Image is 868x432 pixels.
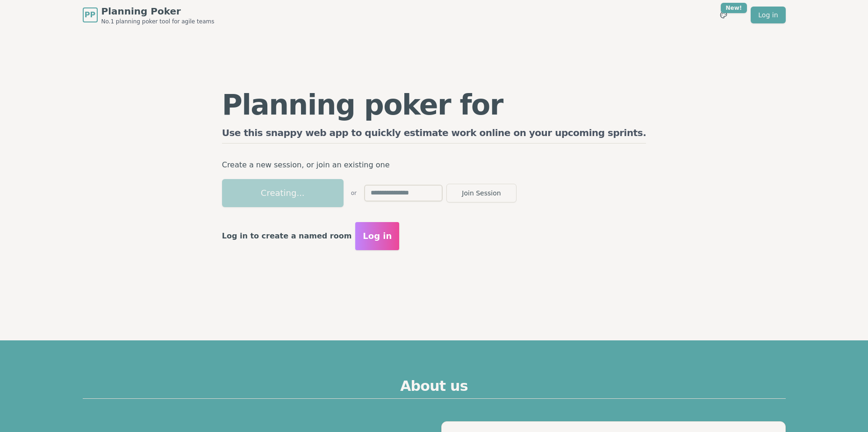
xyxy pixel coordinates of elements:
[222,126,646,144] h2: Use this snappy web app to quickly estimate work online on your upcoming sprints.
[101,18,215,25] span: No.1 planning poker tool for agile teams
[363,230,392,243] span: Log in
[222,230,352,243] p: Log in to create a named room
[751,7,785,23] a: Log in
[715,7,732,23] button: New!
[446,184,516,202] button: Join Session
[351,189,357,197] span: or
[85,9,95,21] span: PP
[222,91,646,119] h1: Planning poker for
[83,378,786,399] h2: About us
[222,158,646,172] p: Create a new session, or join an existing one
[355,222,399,250] button: Log in
[83,5,215,25] a: PPPlanning PokerNo.1 planning poker tool for agile teams
[101,5,215,18] span: Planning Poker
[721,3,747,13] div: New!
